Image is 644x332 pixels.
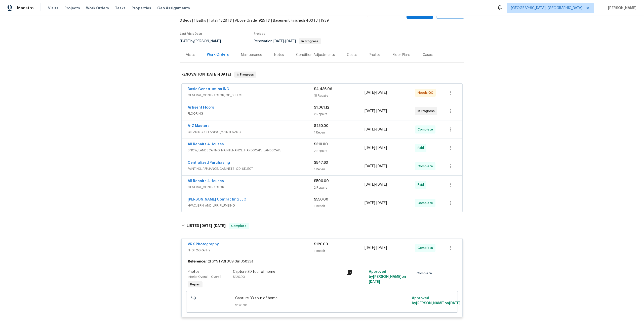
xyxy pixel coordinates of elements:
[188,270,199,274] span: Photos
[365,90,387,95] span: -
[17,6,34,11] span: Maestro
[365,109,387,114] span: -
[376,128,387,131] span: [DATE]
[376,164,387,168] span: [DATE]
[346,269,366,275] div: 1
[241,52,262,57] div: Maintenance
[180,18,362,23] span: 3 Beds | 1 Baths | Total: 1328 ft² | Above Grade: 925 ft² | Basement Finished: 403 ft² | 1939
[314,248,365,253] div: 1 Repair
[254,32,265,35] span: Project
[180,67,464,83] div: RENOVATION [DATE]-[DATE]In Progress
[369,280,380,284] span: [DATE]
[132,6,151,11] span: Properties
[314,243,328,246] span: $120.00
[365,128,375,131] span: [DATE]
[206,73,231,76] span: -
[188,275,221,278] span: Interior Overall - Overall
[180,40,190,43] span: [DATE]
[188,161,230,164] a: Centralized Purchasing
[418,145,426,150] span: Paid
[347,52,357,57] div: Costs
[369,270,406,284] span: Approved by [PERSON_NAME] on
[86,6,109,11] span: Work Orders
[412,296,460,305] span: Approved by [PERSON_NAME] on
[188,148,314,153] span: SNOW, LANDSCAPING_MAINTENANCE, HARDSCAPE_LANDSCAPE
[365,164,387,169] span: -
[376,201,387,205] span: [DATE]
[200,224,212,227] span: [DATE]
[186,52,195,57] div: Visits
[273,40,284,43] span: [DATE]
[314,130,365,135] div: 1 Repair
[274,52,284,57] div: Notes
[376,246,387,250] span: [DATE]
[180,218,464,234] div: LISTED [DATE]-[DATE]Complete
[235,296,409,301] span: Capture 3D tour of home
[188,106,214,109] a: Artisent Floors
[365,91,375,94] span: [DATE]
[314,87,332,91] span: $4,436.06
[418,90,435,95] span: Needs QC
[314,185,365,190] div: 2 Repairs
[285,40,296,43] span: [DATE]
[229,223,249,228] span: Complete
[115,6,126,10] span: Tasks
[369,52,381,57] div: Photos
[314,112,365,117] div: 2 Repairs
[365,246,375,250] span: [DATE]
[365,201,375,205] span: [DATE]
[296,52,335,57] div: Condition Adjustments
[365,164,375,168] span: [DATE]
[314,148,365,153] div: 2 Repairs
[188,243,219,246] a: VRX Photography
[188,185,314,190] span: GENERAL_CONTRACTOR
[314,124,329,128] span: $250.00
[365,183,375,186] span: [DATE]
[188,129,314,135] span: CLEANING, CLEANING_MAINTENANCE
[233,269,343,274] div: Capture 3D tour of home
[314,93,365,98] div: 15 Repairs
[157,6,190,11] span: Geo Assignments
[181,72,231,78] h6: RENOVATION
[314,198,328,201] span: $550.00
[423,52,433,57] div: Cases
[188,203,314,208] span: HVAC, BRN_AND_LRR, PLUMBING
[187,223,226,229] h6: LISTED
[393,52,411,57] div: Floor Plans
[299,40,320,43] span: In Progress
[180,38,227,44] div: by [PERSON_NAME]
[48,6,58,11] span: Visits
[418,201,435,206] span: Complete
[188,259,206,264] b: Reference:
[182,257,462,266] div: 12FSY9TVBF3C9-3a105833a
[188,166,314,171] span: PAINTING, APPLIANCE, CABINETS, OD_SELECT
[365,127,387,132] span: -
[314,204,365,209] div: 1 Repair
[417,271,434,276] span: Complete
[314,106,329,109] span: $1,061.12
[180,32,202,35] span: Last Visit Date
[314,167,365,172] div: 1 Repair
[254,40,321,43] span: Renovation
[188,248,314,253] span: PHOTOGRAPHY
[188,111,314,116] span: FLOORING
[314,161,328,164] span: $547.63
[200,224,226,227] span: -
[606,6,636,11] span: [PERSON_NAME]
[365,109,375,113] span: [DATE]
[207,52,229,57] div: Work Orders
[188,198,246,201] a: [PERSON_NAME] Contracting LLC
[188,143,224,146] a: All Repairs 4 Houses
[365,145,387,150] span: -
[376,91,387,94] span: [DATE]
[449,302,460,305] span: [DATE]
[64,6,80,11] span: Projects
[418,182,426,187] span: Paid
[376,183,387,186] span: [DATE]
[235,303,409,308] span: $120.00
[314,179,329,183] span: $500.00
[418,164,435,169] span: Complete
[365,182,387,187] span: -
[418,127,435,132] span: Complete
[365,146,375,150] span: [DATE]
